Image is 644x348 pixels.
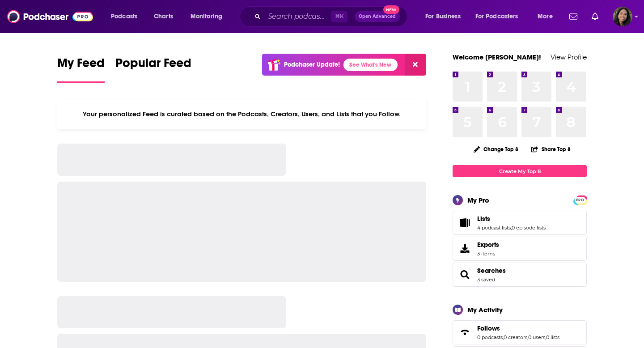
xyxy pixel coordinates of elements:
a: Lists [477,215,546,223]
span: Follows [477,324,500,332]
span: Searches [453,263,587,287]
span: , [545,334,546,340]
span: , [503,334,504,340]
a: Charts [148,9,178,24]
button: Open AdvancedNew [355,11,400,22]
a: 4 podcast lists [477,225,511,231]
span: , [527,334,528,340]
p: Podchaser Update! [284,61,340,68]
span: Podcasts [111,10,137,23]
span: Popular Feed [115,55,191,76]
button: open menu [184,9,234,24]
span: Monitoring [191,10,222,23]
div: Your personalized Feed is curated based on the Podcasts, Creators, Users, and Lists that you Follow. [57,99,426,129]
span: My Feed [57,55,105,76]
div: Search podcasts, credits, & more... [248,6,416,27]
span: PRO [575,197,585,204]
span: Exports [477,241,499,249]
a: My Feed [57,55,105,83]
span: ⌘ K [331,11,347,22]
a: Lists [456,216,474,229]
span: Follows [453,320,587,344]
span: Logged in as BroadleafBooks2 [613,7,632,26]
span: For Podcasters [475,10,518,23]
a: 3 saved [477,276,495,283]
span: Lists [453,211,587,235]
button: open menu [105,9,149,24]
span: Open Advanced [359,14,396,19]
button: open menu [419,9,472,24]
a: Popular Feed [115,55,191,83]
span: New [383,5,399,14]
a: Show notifications dropdown [566,9,581,24]
a: Searches [477,267,506,275]
a: Show notifications dropdown [588,9,602,24]
a: 0 users [528,334,545,340]
a: 0 podcasts [477,334,503,340]
button: Show profile menu [613,7,632,26]
div: My Activity [467,306,503,314]
a: Follows [477,324,559,332]
span: More [538,10,553,23]
img: User Profile [613,7,632,26]
a: 0 lists [546,334,559,340]
a: 0 episode lists [512,225,546,231]
a: View Profile [551,53,587,61]
a: See What's New [343,59,398,71]
span: Exports [456,242,474,255]
span: , [511,225,512,231]
span: Lists [477,215,490,223]
button: open menu [531,9,564,24]
a: Welcome [PERSON_NAME]! [453,53,541,61]
span: 3 items [477,250,499,257]
a: Searches [456,268,474,281]
a: Exports [453,237,587,261]
img: Podchaser - Follow, Share and Rate Podcasts [7,8,93,25]
span: Charts [154,10,173,23]
button: Change Top 8 [468,144,524,155]
input: Search podcasts, credits, & more... [264,9,331,24]
button: Share Top 8 [531,140,571,158]
a: Follows [456,326,474,339]
button: open menu [470,9,531,24]
a: PRO [575,196,585,203]
span: For Business [425,10,461,23]
a: 0 creators [504,334,527,340]
a: Create My Top 8 [453,165,587,177]
div: My Pro [467,196,489,204]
